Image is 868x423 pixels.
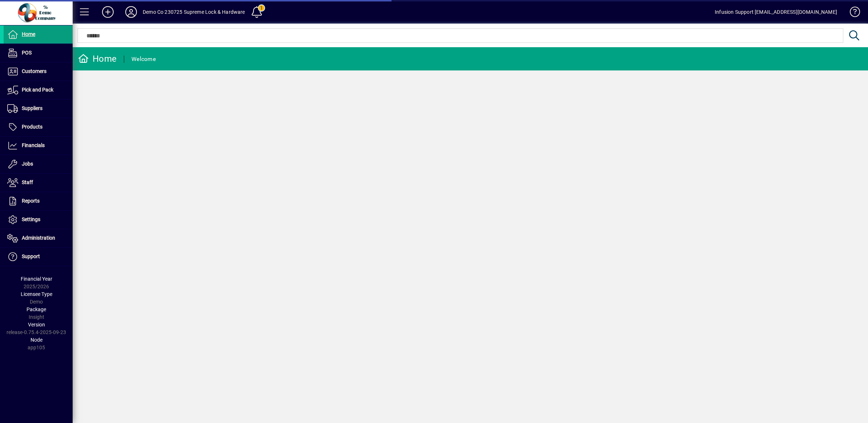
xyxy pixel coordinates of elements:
a: POS [4,44,73,62]
span: Reports [22,198,40,204]
span: Licensee Type [21,291,52,297]
span: Customers [22,68,46,74]
span: Support [22,253,40,259]
a: Jobs [4,155,73,173]
span: Version [28,322,45,328]
span: Financials [22,142,45,148]
div: Welcome [131,53,156,65]
span: Package [27,306,46,312]
a: Pick and Pack [4,81,73,99]
a: Staff [4,174,73,192]
div: Home [78,53,117,65]
span: Products [22,124,42,130]
button: Profile [119,5,143,19]
span: POS [22,50,32,56]
a: Products [4,118,73,136]
span: Staff [22,179,33,185]
span: Suppliers [22,105,42,111]
button: Add [96,5,119,19]
div: Infusion Support [EMAIL_ADDRESS][DOMAIN_NAME] [715,6,837,18]
span: Administration [22,235,55,241]
a: Customers [4,62,73,81]
a: Financials [4,137,73,155]
a: Administration [4,229,73,247]
a: Support [4,248,73,266]
a: Knowledge Base [844,1,859,25]
span: Node [31,337,42,343]
span: Financial Year [21,276,52,282]
span: Home [22,31,35,37]
a: Settings [4,211,73,229]
div: Demo Co 230725 Supreme Lock & Hardware [143,6,245,18]
a: Suppliers [4,99,73,118]
span: Settings [22,216,40,222]
span: Jobs [22,161,33,167]
span: Pick and Pack [22,87,53,93]
a: Reports [4,192,73,210]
